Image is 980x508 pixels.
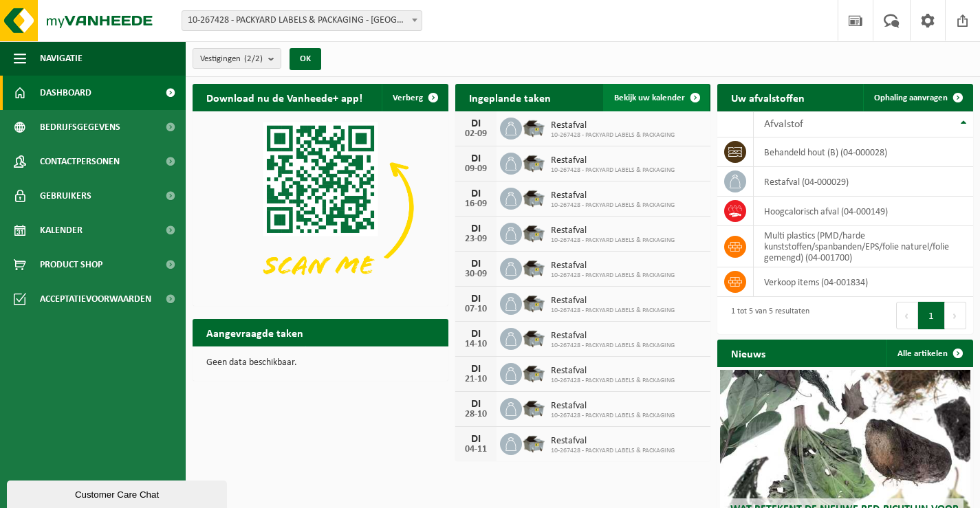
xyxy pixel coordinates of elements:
[551,190,675,201] span: Restafval
[462,269,490,279] div: 30-09
[754,226,973,267] td: multi plastics (PMD/harde kunststoffen/spanbanden/EPS/folie naturel/folie gemengd) (04-001700)
[462,234,490,244] div: 23-09
[522,326,545,349] img: WB-5000-GAL-GY-01
[754,137,973,167] td: behandeld hout (B) (04-000028)
[754,167,973,197] td: restafval (04-000029)
[462,118,490,129] div: DI
[40,41,83,76] span: Navigatie
[40,110,120,144] span: Bedrijfsgegevens
[182,11,422,30] span: 10-267428 - PACKYARD LABELS & PACKAGING - NAZARETH
[551,436,675,447] span: Restafval
[462,153,490,164] div: DI
[717,84,818,111] h2: Uw afvalstoffen
[551,120,675,131] span: Restafval
[40,179,91,213] span: Gebruikers
[522,361,545,384] img: WB-5000-GAL-GY-01
[462,188,490,199] div: DI
[551,201,675,210] span: 10-267428 - PACKYARD LABELS & PACKAGING
[522,151,545,174] img: WB-5000-GAL-GY-01
[522,291,545,314] img: WB-5000-GAL-GY-01
[462,258,490,269] div: DI
[393,93,423,102] span: Verberg
[182,10,422,31] span: 10-267428 - PACKYARD LABELS & PACKAGING - NAZARETH
[462,399,490,410] div: DI
[206,358,435,368] p: Geen data beschikbaar.
[40,213,83,247] span: Kalender
[522,396,545,419] img: WB-5000-GAL-GY-01
[754,197,973,226] td: hoogcalorisch afval (04-000149)
[462,410,490,419] div: 28-10
[551,331,675,342] span: Restafval
[551,377,675,385] span: 10-267428 - PACKYARD LABELS & PACKAGING
[551,366,675,377] span: Restafval
[551,401,675,412] span: Restafval
[551,236,675,245] span: 10-267428 - PACKYARD LABELS & PACKAGING
[462,129,490,139] div: 02-09
[764,119,803,130] span: Afvalstof
[462,434,490,445] div: DI
[551,342,675,350] span: 10-267428 - PACKYARD LABELS & PACKAGING
[244,54,263,63] count: (2/2)
[455,84,565,111] h2: Ingeplande taken
[874,93,948,102] span: Ophaling aanvragen
[462,164,490,174] div: 09-09
[551,131,675,140] span: 10-267428 - PACKYARD LABELS & PACKAGING
[193,48,281,69] button: Vestigingen(2/2)
[863,84,972,111] a: Ophaling aanvragen
[886,340,972,367] a: Alle artikelen
[462,305,490,314] div: 07-10
[551,261,675,272] span: Restafval
[551,296,675,307] span: Restafval
[896,302,918,329] button: Previous
[603,84,709,111] a: Bekijk uw kalender
[193,319,317,346] h2: Aangevraagde taken
[200,49,263,69] span: Vestigingen
[754,267,973,297] td: verkoop items (04-001834)
[551,412,675,420] span: 10-267428 - PACKYARD LABELS & PACKAGING
[193,111,448,303] img: Download de VHEPlus App
[717,340,779,366] h2: Nieuws
[522,431,545,454] img: WB-5000-GAL-GY-01
[551,155,675,166] span: Restafval
[462,364,490,375] div: DI
[522,256,545,279] img: WB-5000-GAL-GY-01
[40,76,91,110] span: Dashboard
[462,329,490,340] div: DI
[522,186,545,209] img: WB-5000-GAL-GY-01
[7,478,230,508] iframe: chat widget
[551,307,675,315] span: 10-267428 - PACKYARD LABELS & PACKAGING
[522,221,545,244] img: WB-5000-GAL-GY-01
[462,223,490,234] div: DI
[551,447,675,455] span: 10-267428 - PACKYARD LABELS & PACKAGING
[382,84,447,111] button: Verberg
[614,93,685,102] span: Bekijk uw kalender
[551,166,675,175] span: 10-267428 - PACKYARD LABELS & PACKAGING
[193,84,376,111] h2: Download nu de Vanheede+ app!
[724,300,809,331] div: 1 tot 5 van 5 resultaten
[522,115,545,139] img: WB-5000-GAL-GY-01
[40,282,151,316] span: Acceptatievoorwaarden
[462,445,490,454] div: 04-11
[462,199,490,209] div: 16-09
[290,48,321,70] button: OK
[551,225,675,236] span: Restafval
[945,302,966,329] button: Next
[551,272,675,280] span: 10-267428 - PACKYARD LABELS & PACKAGING
[462,375,490,384] div: 21-10
[40,144,120,179] span: Contactpersonen
[462,340,490,349] div: 14-10
[462,294,490,305] div: DI
[40,247,102,282] span: Product Shop
[918,302,945,329] button: 1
